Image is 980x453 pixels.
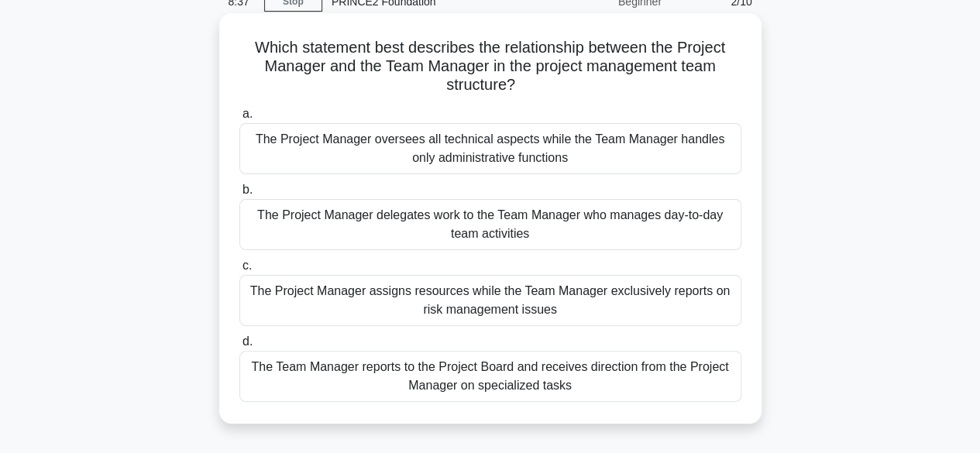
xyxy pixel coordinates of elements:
span: c. [242,259,252,272]
span: a. [242,107,253,120]
span: d. [242,335,253,348]
div: The Project Manager delegates work to the Team Manager who manages day-to-day team activities [239,199,741,250]
div: The Project Manager assigns resources while the Team Manager exclusively reports on risk manageme... [239,275,741,326]
h5: Which statement best describes the relationship between the Project Manager and the Team Manager ... [238,38,743,95]
span: b. [242,183,253,196]
div: The Project Manager oversees all technical aspects while the Team Manager handles only administra... [239,123,741,174]
div: The Team Manager reports to the Project Board and receives direction from the Project Manager on ... [239,351,741,402]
